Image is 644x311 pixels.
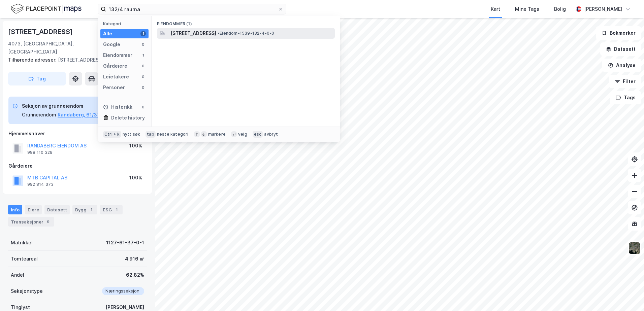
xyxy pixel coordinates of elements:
[45,218,52,225] div: 9
[11,287,43,295] div: Seksjonstype
[8,57,58,63] span: Tilhørende adresser:
[106,239,144,247] div: 1127-61-37-0-1
[140,42,146,47] div: 0
[103,131,121,138] div: Ctrl + k
[103,40,120,48] div: Google
[103,103,132,111] div: Historikk
[600,42,641,56] button: Datasett
[8,26,74,37] div: [STREET_ADDRESS]
[44,205,70,214] div: Datasett
[610,91,641,104] button: Tags
[22,102,100,110] div: Seksjon av grunneiendom
[610,279,644,311] div: Kontrollprogram for chat
[152,16,340,28] div: Eiendommer (1)
[103,62,127,70] div: Gårdeiere
[129,142,142,150] div: 100%
[27,150,53,155] div: 988 110 329
[111,114,145,122] div: Delete history
[11,3,82,15] img: logo.f888ab2527a4732fd821a326f86c7f29.svg
[106,4,278,14] input: Søk på adresse, matrikkel, gårdeiere, leietakere eller personer
[609,75,641,88] button: Filter
[103,21,149,26] div: Kategori
[218,31,275,36] span: Eiendom • 1539-132-4-0-0
[140,74,146,79] div: 0
[103,73,129,81] div: Leietakere
[491,5,500,13] div: Kart
[8,205,22,214] div: Info
[22,111,56,119] div: Grunneiendom
[103,83,125,92] div: Personer
[584,5,622,13] div: [PERSON_NAME]
[146,131,156,138] div: tab
[140,85,146,90] div: 0
[238,132,247,137] div: velg
[140,53,146,58] div: 1
[11,271,24,279] div: Andel
[8,217,54,227] div: Transaksjoner
[58,111,100,119] button: Randaberg, 61/37
[610,279,644,311] iframe: Chat Widget
[113,206,120,213] div: 1
[157,132,189,137] div: neste kategori
[126,271,144,279] div: 62.82%
[11,239,33,247] div: Matrikkel
[628,242,641,254] img: 9k=
[88,206,95,213] div: 1
[140,104,146,110] div: 0
[140,63,146,69] div: 0
[8,72,66,85] button: Tag
[8,162,147,170] div: Gårdeiere
[515,5,539,13] div: Mine Tags
[11,255,38,263] div: Tomteareal
[596,26,641,40] button: Bokmerker
[140,31,146,36] div: 1
[554,5,566,13] div: Bolig
[25,205,42,214] div: Eiere
[125,255,144,263] div: 4 916 ㎡
[170,29,216,37] span: [STREET_ADDRESS]
[103,30,112,38] div: Alle
[100,205,123,214] div: ESG
[602,59,641,72] button: Analyse
[8,40,104,56] div: 4073, [GEOGRAPHIC_DATA], [GEOGRAPHIC_DATA]
[123,132,140,137] div: nytt søk
[8,130,147,138] div: Hjemmelshaver
[72,205,97,214] div: Bygg
[264,132,278,137] div: avbryt
[103,51,132,59] div: Eiendommer
[208,132,226,137] div: markere
[129,174,142,182] div: 100%
[253,131,263,138] div: esc
[8,56,141,64] div: [STREET_ADDRESS]
[27,182,54,187] div: 992 814 373
[218,31,220,36] span: •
